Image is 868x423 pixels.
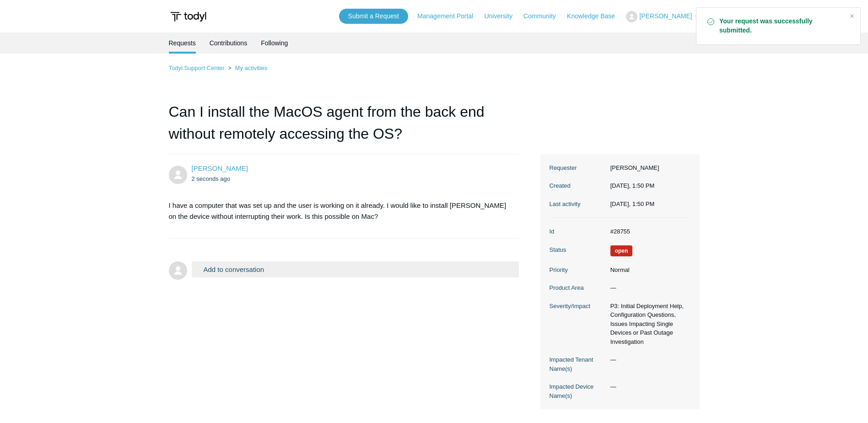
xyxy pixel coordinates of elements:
[610,245,633,256] span: We are working on a response for you
[550,181,606,190] dt: Created
[550,266,606,275] dt: Priority
[606,302,690,347] dd: P3: Initial Deployment Help, Configuration Questions, Issues Impacting Single Devices or Past Out...
[719,17,842,35] strong: Your request was successfully submitted.
[610,182,655,189] time: 10/07/2025, 13:50
[550,283,606,293] dt: Product Area
[417,11,482,21] a: Management Portal
[235,65,267,71] a: My activities
[192,175,231,182] time: 10/07/2025, 13:50
[226,65,267,71] li: My activities
[606,283,690,293] dd: —
[169,33,196,54] li: Requests
[192,164,248,172] a: [PERSON_NAME]
[169,200,510,222] p: I have a computer that was set up and the user is working on it already. I would like to install ...
[606,355,690,364] dd: —
[567,11,624,21] a: Knowledge Base
[606,382,690,391] dd: —
[550,245,606,255] dt: Status
[550,382,606,400] dt: Impacted Device Name(s)
[192,164,248,172] span: Eric Munsterteiger
[169,65,225,71] a: Todyl Support Center
[606,163,690,173] dd: [PERSON_NAME]
[523,11,565,21] a: Community
[639,12,692,20] span: [PERSON_NAME]
[169,65,226,71] li: Todyl Support Center
[484,11,521,21] a: University
[550,163,606,173] dt: Requester
[550,355,606,373] dt: Impacted Tenant Name(s)
[550,302,606,311] dt: Severity/Impact
[610,201,655,207] time: 10/07/2025, 13:50
[210,33,248,54] a: Contributions
[169,101,519,154] h1: Can I install the MacOS agent from the back end without remotely accessing the OS?
[846,10,858,22] div: Close
[550,200,606,209] dt: Last activity
[192,261,519,277] button: Add to conversation
[339,9,408,24] a: Submit a Request
[169,8,208,25] img: Todyl Support Center Help Center home page
[626,11,699,22] button: [PERSON_NAME]
[606,266,690,275] dd: Normal
[261,33,288,54] a: Following
[550,227,606,236] dt: Id
[606,227,690,236] dd: #28755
